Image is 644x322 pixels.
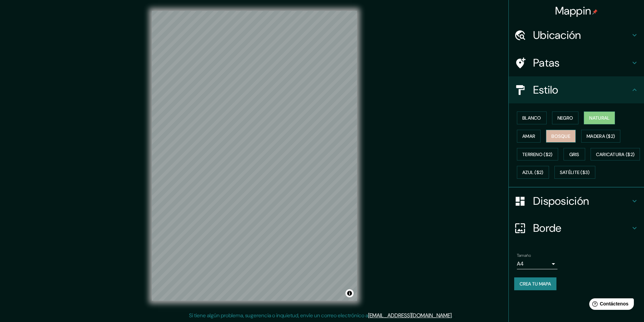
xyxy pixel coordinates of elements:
[509,49,644,76] div: Patas
[517,130,541,143] button: Amar
[533,83,558,97] font: Estilo
[551,133,570,139] font: Bosque
[552,112,579,124] button: Negro
[522,115,541,121] font: Blanco
[509,22,644,49] div: Ubicación
[514,277,556,290] button: Crea tu mapa
[554,166,595,179] button: Satélite ($3)
[533,56,560,70] font: Patas
[546,130,576,143] button: Bosque
[557,115,573,121] font: Negro
[517,112,547,124] button: Blanco
[520,281,551,287] font: Crea tu mapa
[522,170,544,176] font: Azul ($2)
[522,151,553,157] font: Terreno ($2)
[581,130,620,143] button: Madera ($2)
[517,260,524,267] font: A4
[522,133,535,139] font: Amar
[152,11,357,301] canvas: Mapa
[587,133,615,139] font: Madera ($2)
[560,170,590,176] font: Satélite ($3)
[452,312,453,319] font: .
[345,289,354,297] button: Activar o desactivar atribución
[533,194,589,208] font: Disposición
[453,312,454,319] font: .
[592,9,598,15] img: pin-icon.png
[596,151,635,157] font: Caricatura ($2)
[517,148,558,161] button: Terreno ($2)
[591,148,640,161] button: Caricatura ($2)
[584,112,615,124] button: Natural
[517,253,531,258] font: Tamaño
[533,28,581,42] font: Ubicación
[509,76,644,103] div: Estilo
[189,312,368,319] font: Si tiene algún problema, sugerencia o inquietud, envíe un correo electrónico a
[533,221,562,235] font: Borde
[589,115,610,121] font: Natural
[555,4,591,18] font: Mappin
[584,296,637,315] iframe: Lanzador de widgets de ayuda
[564,148,585,161] button: Gris
[368,312,452,319] a: [EMAIL_ADDRESS][DOMAIN_NAME]
[509,188,644,215] div: Disposición
[454,312,455,319] font: .
[517,258,557,269] div: A4
[569,151,579,157] font: Gris
[517,166,549,179] button: Azul ($2)
[509,215,644,242] div: Borde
